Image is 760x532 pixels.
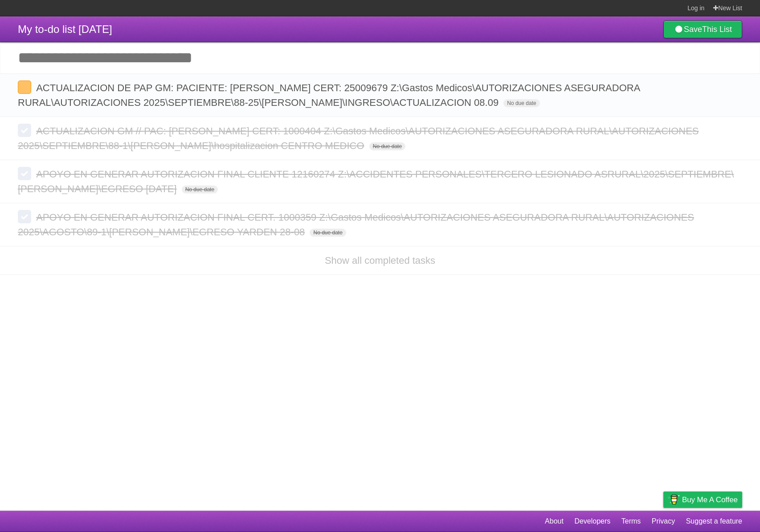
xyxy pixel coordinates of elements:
label: Done [18,167,31,180]
a: Developers [574,513,610,530]
span: ACTUALIZACION GM // PAC: [PERSON_NAME] CERT: 1000404 Z:\Gastos Medicos\AUTORIZACIONES ASEGURADORA... [18,125,699,151]
b: This List [702,25,732,34]
a: About [545,513,564,530]
span: No due date [369,142,405,150]
img: Buy me a coffee [668,492,680,507]
a: Buy me a coffee [663,492,742,508]
label: Done [18,210,31,223]
a: Terms [621,513,641,530]
span: ACTUALIZACION DE PAP GM: PACIENTE: [PERSON_NAME] CERT: 25009679 Z:\Gastos Medicos\AUTORIZACIONES ... [18,82,640,108]
a: Privacy [652,513,675,530]
span: Buy me a coffee [682,492,738,508]
span: APOYO EN GENERAR AUTORIZACION FINAL CERT. 1000359 Z:\Gastos Medicos\AUTORIZACIONES ASEGURADORA RU... [18,212,694,238]
span: No due date [310,229,346,237]
span: APOYO EN GENERAR AUTORIZACION FINAL CLIENTE 12160274 Z:\ACCIDENTES PERSONALES\TERCERO LESIONADO A... [18,169,734,194]
span: My to-do list [DATE] [18,23,112,35]
a: Show all completed tasks [325,255,435,266]
label: Done [18,81,31,94]
span: No due date [503,99,539,107]
a: Suggest a feature [686,513,742,530]
a: SaveThis List [663,20,742,38]
span: No due date [182,185,218,193]
label: Done [18,124,31,137]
